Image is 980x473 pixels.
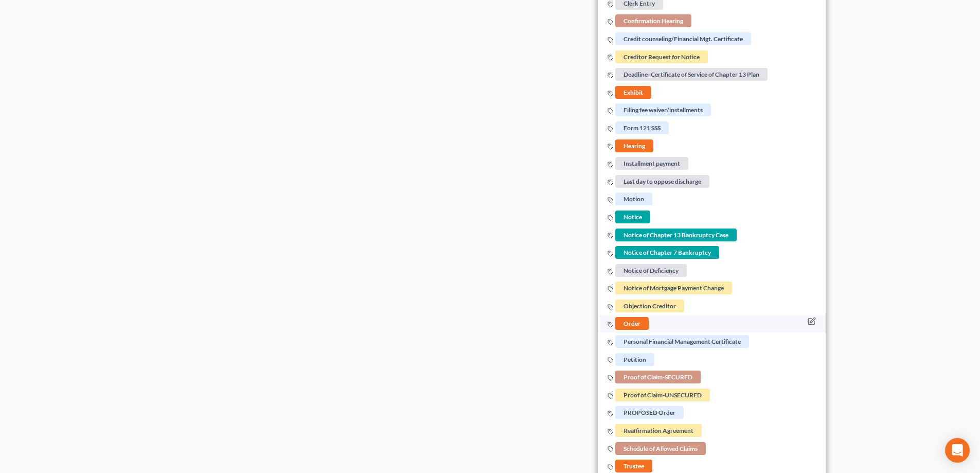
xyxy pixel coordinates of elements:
[608,284,734,292] a: Notice of Mortgage Payment Change
[616,407,684,419] span: PROPOSED Order
[616,336,750,348] span: Personal Financial Management Certificate
[608,16,693,25] a: Confirmation Hearing
[608,426,704,435] a: Reaffirmation Agreement
[616,353,655,366] span: Petition
[945,438,970,463] div: Open Intercom Messenger
[616,247,720,259] span: Notice of Chapter 7 Bankruptcy
[616,193,653,206] span: Motion
[608,70,770,79] a: Deadline- Certificate of Service of Chapter 13 Plan
[608,355,656,363] a: Petition
[608,230,739,239] a: Notice of Chapter 13 Bankruptcy Case
[616,229,737,241] span: Notice of Chapter 13 Bankruptcy Case
[616,211,651,223] span: Notice
[608,212,652,221] a: Notice
[616,460,653,473] span: Trustee
[608,52,710,61] a: Creditor Request for Notice
[616,104,711,117] span: Filing fee waiver/installments
[608,106,713,114] a: Filing fee waiver/installments
[616,68,768,81] span: Deadline- Certificate of Service of Chapter 13 Plan
[616,32,752,45] span: Credit counseling/Financial Mgt. Certificate
[608,390,712,399] a: Proof of Claim-UNSECURED
[616,15,692,28] span: Confirmation Hearing
[608,177,711,185] a: Last day to oppose discharge
[616,86,652,99] span: Exhibit
[616,425,702,437] span: Reaffirmation Agreement
[608,319,651,328] a: Order
[616,282,733,295] span: Notice of Mortgage Payment Change
[616,389,710,401] span: Proof of Claim-UNSECURED
[608,337,751,346] a: Personal Financial Management Certificate
[616,318,649,330] span: Order
[608,301,686,310] a: Objection Creditor
[616,139,654,152] span: Hearing
[616,175,710,188] span: Last day to oppose discharge
[608,444,708,452] a: Schedule of Allowed Claims
[608,141,655,150] a: Hearing
[616,50,708,63] span: Creditor Request for Notice
[608,123,671,132] a: Form 121 SSS
[616,157,689,170] span: Installment payment
[616,442,706,455] span: Schedule of Allowed Claims
[608,87,653,96] a: Exhibit
[608,248,721,257] a: Notice of Chapter 7 Bankruptcy
[608,34,753,43] a: Credit counseling/Financial Mgt. Certificate
[608,462,654,470] a: Trustee
[608,408,686,417] a: PROPOSED Order
[616,121,669,134] span: Form 121 SSS
[608,195,654,203] a: Motion
[616,300,685,312] span: Objection Creditor
[616,371,701,384] span: Proof of Claim-SECURED
[608,266,689,274] a: Notice of Deficiency
[616,264,687,277] span: Notice of Deficiency
[608,159,690,168] a: Installment payment
[608,373,703,381] a: Proof of Claim-SECURED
